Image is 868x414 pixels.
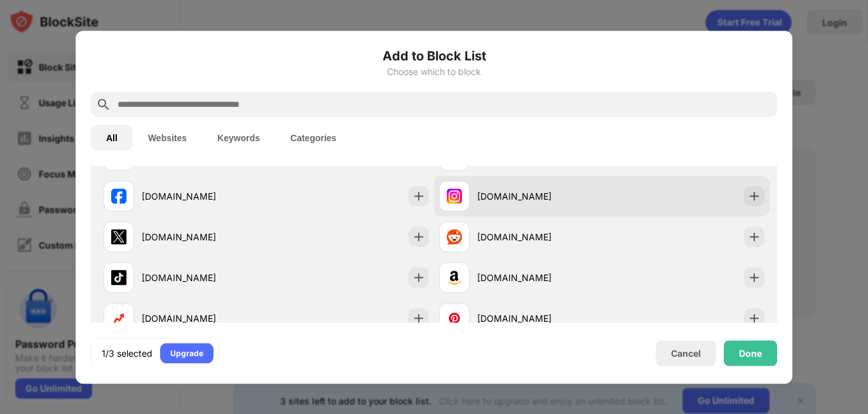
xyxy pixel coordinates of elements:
[202,125,275,150] button: Keywords
[111,310,126,326] img: favicons
[275,125,351,150] button: Categories
[111,270,126,285] img: favicons
[91,46,777,65] h6: Add to Block List
[142,230,266,244] div: [DOMAIN_NAME]
[477,312,602,325] div: [DOMAIN_NAME]
[111,188,126,204] img: favicons
[447,229,462,244] img: favicons
[91,66,777,76] div: Choose which to block
[447,310,462,326] img: favicons
[111,229,126,244] img: favicons
[142,190,266,203] div: [DOMAIN_NAME]
[91,125,133,150] button: All
[142,312,266,325] div: [DOMAIN_NAME]
[447,270,462,285] img: favicons
[170,347,203,359] div: Upgrade
[96,97,111,112] img: search.svg
[477,230,602,244] div: [DOMAIN_NAME]
[477,271,602,284] div: [DOMAIN_NAME]
[133,125,202,150] button: Websites
[142,271,266,284] div: [DOMAIN_NAME]
[102,347,153,359] div: 1/3 selected
[671,348,701,359] div: Cancel
[477,190,602,203] div: [DOMAIN_NAME]
[447,188,462,204] img: favicons
[739,348,762,358] div: Done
